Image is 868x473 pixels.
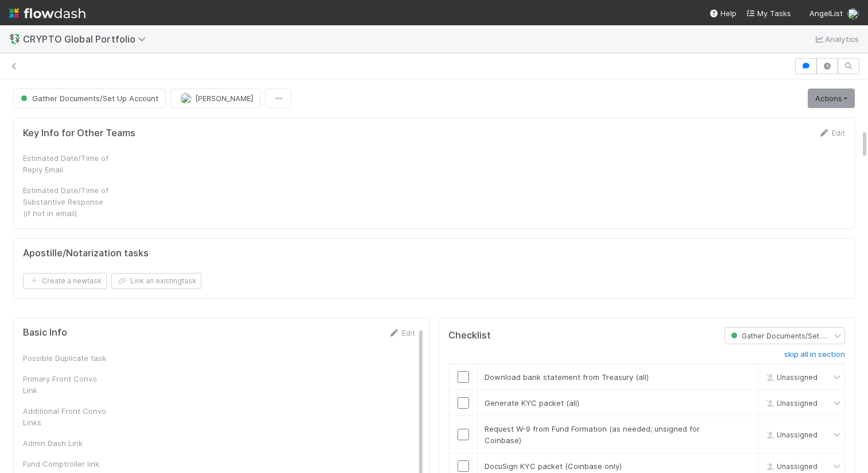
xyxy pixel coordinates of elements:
a: My Tasks [746,7,791,19]
span: Unassigned [763,462,817,470]
a: Analytics [813,32,859,46]
span: My Tasks [746,9,791,18]
span: Unassigned [763,398,817,407]
h5: Checklist [448,330,491,341]
span: [PERSON_NAME] [195,94,253,103]
div: Fund Comptroller link [23,458,109,470]
span: AngelList [809,9,843,18]
span: Gather Documents/Set Up Account [728,332,860,340]
div: Help [709,7,737,19]
button: [PERSON_NAME] [170,89,261,108]
span: Unassigned [763,372,817,381]
a: Edit [818,128,845,137]
a: Edit [388,328,415,337]
button: Create a newtask [23,273,107,289]
h6: skip all in section [784,350,845,359]
div: Admin Dash Link [23,437,109,449]
span: DocuSign KYC packet (Coinbase only) [485,462,622,471]
span: Request W-9 from Fund Formation (as needed; unsigned for Coinbase) [485,424,700,445]
a: skip all in section [784,350,845,364]
div: Possible Duplicate task [23,352,109,364]
span: 💱 [9,34,21,44]
a: Actions [808,89,855,108]
button: Link an existingtask [111,273,201,289]
span: Generate KYC packet (all) [485,398,579,407]
h5: Key Info for Other Teams [23,128,135,139]
div: Primary Front Convo Link [23,373,109,396]
span: CRYPTO Global Portfolio [23,33,152,45]
div: Additional Front Convo Links [23,405,109,428]
img: avatar_c584de82-e924-47af-9431-5c284c40472a.png [180,93,192,104]
div: Estimated Date/Time of Reply Email [23,152,109,175]
span: Download bank statement from Treasury (all) [485,372,649,382]
span: Unassigned [763,430,817,439]
img: avatar_c584de82-e924-47af-9431-5c284c40472a.png [847,8,859,20]
h5: Apostille/Notarization tasks [23,248,149,259]
div: Estimated Date/Time of Substantive Response (if not in email) [23,184,109,219]
img: logo-inverted-e16ddd16eac7371096b0.svg [9,3,86,23]
h5: Basic Info [23,327,67,339]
